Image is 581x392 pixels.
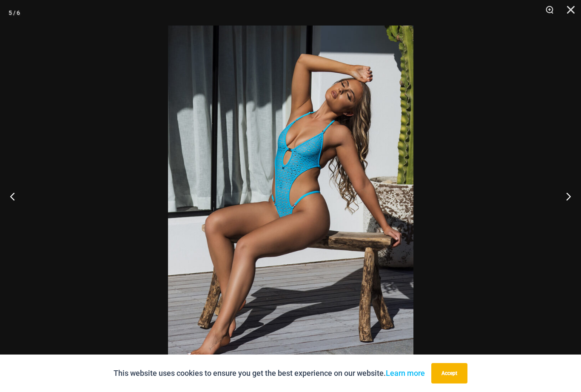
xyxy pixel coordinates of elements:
[431,363,467,383] button: Accept
[386,369,425,378] a: Learn more
[549,175,581,217] button: Next
[114,367,425,380] p: This website uses cookies to ensure you get the best experience on our website.
[9,6,20,19] div: 5 / 6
